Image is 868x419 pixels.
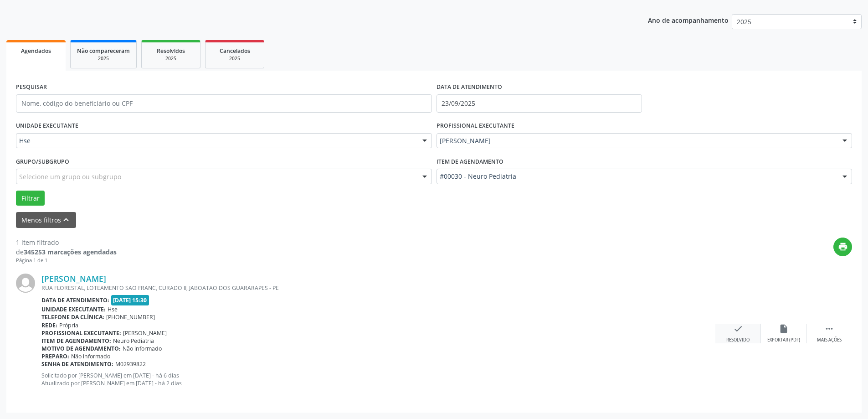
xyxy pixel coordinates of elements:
[41,305,106,313] b: Unidade executante:
[16,257,117,264] div: Página 1 de 1
[19,136,413,145] span: Hse
[123,329,167,337] span: [PERSON_NAME]
[41,284,715,292] div: RUA FLORESTAL, LOTEAMENTO SAO FRANC, CURADO II, JABOATAO DOS GUARARAPES - PE
[440,172,834,181] span: #00030 - Neuro Pediatria
[77,47,130,55] span: Não compareceram
[16,191,45,206] button: Filtrar
[59,321,78,329] span: Própria
[113,337,154,345] span: Neuro Pediatria
[817,337,842,343] div: Mais ações
[437,80,502,94] label: DATA DE ATENDIMENTO
[833,238,852,256] button: print
[16,119,78,133] label: UNIDADE EXECUTANTE
[41,352,69,360] b: Preparo:
[16,94,432,113] input: Nome, código do beneficiário ou CPF
[123,345,162,352] span: Não informado
[41,313,104,321] b: Telefone da clínica:
[111,295,149,305] span: [DATE] 15:30
[733,324,743,334] i: check
[726,337,750,343] div: Resolvido
[16,155,69,169] label: Grupo/Subgrupo
[41,274,106,284] a: [PERSON_NAME]
[779,324,789,334] i: insert_drive_file
[115,360,146,368] span: M02939822
[41,296,109,304] b: Data de atendimento:
[41,329,121,337] b: Profissional executante:
[21,47,51,55] span: Agendados
[437,119,514,133] label: PROFISSIONAL EXECUTANTE
[16,274,35,293] img: img
[61,215,71,225] i: keyboard_arrow_up
[41,321,57,329] b: Rede:
[16,212,76,228] button: Menos filtroskeyboard_arrow_up
[767,337,800,343] div: Exportar (PDF)
[41,360,113,368] b: Senha de atendimento:
[41,337,111,345] b: Item de agendamento:
[212,55,257,62] div: 2025
[824,324,834,334] i: 
[24,248,117,256] strong: 345253 marcações agendadas
[437,155,503,169] label: Item de agendamento
[41,345,121,352] b: Motivo de agendamento:
[108,305,118,313] span: Hse
[71,352,110,360] span: Não informado
[16,247,117,257] div: de
[648,14,729,26] p: Ano de acompanhamento
[440,136,834,145] span: [PERSON_NAME]
[106,313,155,321] span: [PHONE_NUMBER]
[19,172,121,181] span: Selecione um grupo ou subgrupo
[220,47,250,55] span: Cancelados
[16,238,117,247] div: 1 item filtrado
[16,80,47,94] label: PESQUISAR
[41,372,715,387] p: Solicitado por [PERSON_NAME] em [DATE] - há 6 dias Atualizado por [PERSON_NAME] em [DATE] - há 2 ...
[77,55,130,62] div: 2025
[838,242,848,252] i: print
[157,47,185,55] span: Resolvidos
[437,94,642,113] input: Selecione um intervalo
[148,55,194,62] div: 2025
